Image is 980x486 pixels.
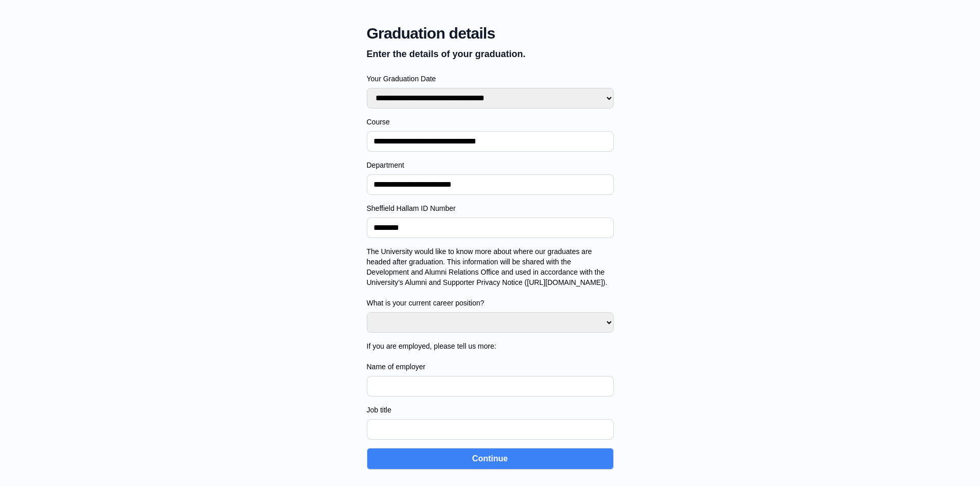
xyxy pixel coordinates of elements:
[367,160,614,170] label: Department
[367,24,614,43] span: Graduation details
[367,341,614,372] label: If you are employed, please tell us more: Name of employer
[367,405,614,415] label: Job title
[367,246,614,308] label: The University would like to know more about where our graduates are headed after graduation. Thi...
[367,117,614,127] label: Course
[367,448,614,470] button: Continue
[367,74,614,84] label: Your Graduation Date
[367,47,614,61] p: Enter the details of your graduation.
[367,203,614,213] label: Sheffield Hallam ID Number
